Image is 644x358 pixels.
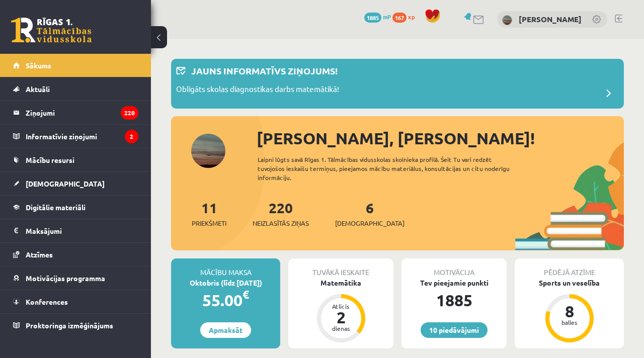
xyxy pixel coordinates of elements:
span: Digitālie materiāli [26,203,86,212]
img: Anastasija Sabura [502,15,512,25]
div: Motivācija [401,258,507,278]
a: Apmaksāt [200,322,251,338]
legend: Informatīvie ziņojumi [26,125,138,148]
span: Priekšmeti [192,218,226,228]
div: Atlicis [326,303,356,309]
span: Neizlasītās ziņas [253,218,309,228]
a: 220Neizlasītās ziņas [253,199,309,228]
a: Maksājumi [13,219,138,242]
div: 8 [554,303,585,319]
p: Jauns informatīvs ziņojums! [191,64,338,77]
span: Konferences [26,297,68,306]
div: Tev pieejamie punkti [401,278,507,288]
div: [PERSON_NAME], [PERSON_NAME]! [257,126,624,150]
a: [DEMOGRAPHIC_DATA] [13,172,138,195]
span: Sākums [26,61,51,70]
a: Aktuāli [13,77,138,101]
span: Aktuāli [26,84,50,94]
span: Motivācijas programma [26,274,105,283]
span: mP [383,13,391,21]
div: balles [554,319,585,325]
div: Oktobris (līdz [DATE]) [171,278,280,288]
i: 220 [121,106,138,120]
a: 10 piedāvājumi [421,322,488,338]
a: Proktoringa izmēģinājums [13,314,138,337]
legend: Maksājumi [26,219,138,242]
div: 1885 [401,288,507,312]
span: Proktoringa izmēģinājums [26,321,113,330]
div: Pēdējā atzīme [515,258,624,278]
legend: Ziņojumi [26,101,138,124]
div: 55.00 [171,288,280,312]
p: Obligāts skolas diagnostikas darbs matemātikā! [176,83,339,98]
a: 11Priekšmeti [192,199,226,228]
a: Informatīvie ziņojumi2 [13,125,138,148]
a: Atzīmes [13,243,138,266]
span: Atzīmes [26,250,53,259]
div: Laipni lūgts savā Rīgas 1. Tālmācības vidusskolas skolnieka profilā. Šeit Tu vari redzēt tuvojošo... [258,155,529,182]
a: Ziņojumi220 [13,101,138,124]
a: [PERSON_NAME] [519,14,582,24]
a: Mācību resursi [13,148,138,171]
span: 1885 [364,13,381,23]
a: Sports un veselība 8 balles [515,278,624,344]
a: Motivācijas programma [13,266,138,290]
a: Jauns informatīvs ziņojums! Obligāts skolas diagnostikas darbs matemātikā! [176,64,619,104]
a: Sākums [13,54,138,77]
div: Tuvākā ieskaite [288,258,393,278]
i: 2 [125,130,138,143]
div: Mācību maksa [171,258,280,278]
span: [DEMOGRAPHIC_DATA] [335,218,405,228]
a: Konferences [13,290,138,313]
a: Digitālie materiāli [13,196,138,219]
a: 167 xp [392,13,420,21]
div: Sports un veselība [515,278,624,288]
div: 2 [326,309,356,325]
div: dienas [326,325,356,331]
span: xp [408,13,415,21]
div: Matemātika [288,278,393,288]
span: € [243,287,249,302]
a: 1885 mP [364,13,391,21]
a: Matemātika Atlicis 2 dienas [288,278,393,344]
span: Mācību resursi [26,155,74,164]
span: 167 [392,13,407,23]
a: 6[DEMOGRAPHIC_DATA] [335,199,405,228]
a: Rīgas 1. Tālmācības vidusskola [11,18,92,43]
span: [DEMOGRAPHIC_DATA] [26,179,105,188]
